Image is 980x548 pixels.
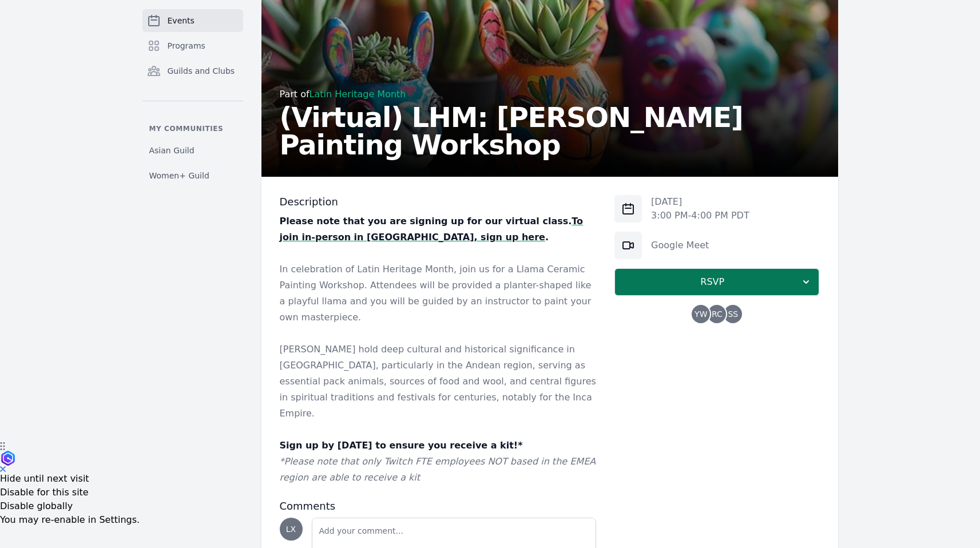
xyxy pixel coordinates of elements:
[280,499,597,513] h3: Comments
[142,165,243,186] a: Women+ Guild
[280,456,596,483] em: *Please note that only Twitch FTE employees NOT based in the EMEA region are able to receive a kit
[168,65,235,77] span: Guilds and Clubs
[728,310,738,318] span: SS
[286,525,296,533] span: LX
[168,40,205,51] span: Programs
[142,9,243,32] a: Events
[280,104,820,158] h2: (Virtual) LHM: [PERSON_NAME] Painting Workshop
[168,15,195,26] span: Events
[651,209,749,223] p: 3:00 PM - 4:00 PM PDT
[280,341,597,422] p: [PERSON_NAME] hold deep cultural and historical significance in [GEOGRAPHIC_DATA], particularly i...
[149,145,195,156] span: Asian Guild
[280,440,523,451] strong: Sign up by [DATE] to ensure you receive a kit!*
[142,9,243,186] nav: Sidebar
[310,89,406,100] a: Latin Heritage Month
[142,124,243,133] p: My communities
[614,268,819,296] button: RSVP
[280,88,820,101] div: Part of
[280,261,597,325] p: In celebration of Latin Heritage Month, join us for a Llama Ceramic Painting Workshop. Attendees ...
[280,216,572,227] strong: Please note that you are signing up for our virtual class.
[142,140,243,161] a: Asian Guild
[695,310,707,318] span: YW
[142,34,243,57] a: Programs
[624,275,800,289] span: RSVP
[545,232,549,243] strong: .
[712,310,723,318] span: RC
[651,240,709,251] a: Google Meet
[142,59,243,82] a: Guilds and Clubs
[651,195,749,209] p: [DATE]
[149,170,209,181] span: Women+ Guild
[280,195,597,209] h3: Description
